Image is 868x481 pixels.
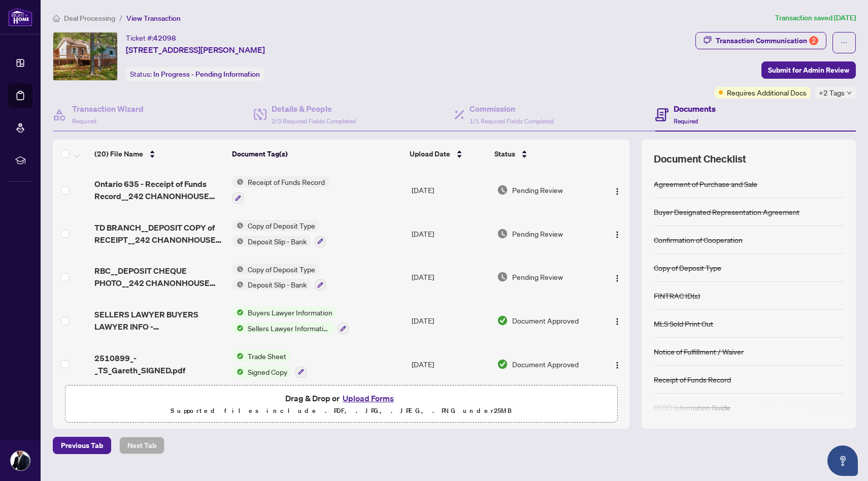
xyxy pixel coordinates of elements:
span: Previous Tab [61,437,103,454]
button: Status IconTrade SheetStatus IconSigned Copy [232,350,307,378]
img: Profile Icon [11,451,30,470]
img: Status Icon [232,307,244,318]
img: Status Icon [232,279,244,290]
span: down [847,90,852,95]
h4: Documents [674,103,716,115]
span: Pending Review [512,184,563,196]
span: home [53,15,60,22]
td: [DATE] [408,212,493,255]
span: 2510899_-_TS_Gareth_SIGNED.pdf [94,352,224,376]
img: Document Status [497,315,508,326]
span: Trade Sheet [244,350,290,362]
span: Deposit Slip - Bank [244,236,311,247]
button: Upload Forms [340,392,397,405]
img: Status Icon [232,350,244,362]
img: Document Status [497,184,508,196]
span: Copy of Deposit Type [244,220,319,231]
th: Upload Date [406,140,490,168]
span: 42098 [153,34,176,43]
div: Transaction Communication [716,33,818,49]
img: Status Icon [232,366,244,377]
span: Copy of Deposit Type [244,264,319,275]
img: Status Icon [232,220,244,231]
button: Previous Tab [53,437,111,454]
span: ellipsis [841,39,848,46]
img: Logo [613,231,621,239]
th: Document Tag(s) [228,140,406,168]
span: RBC__DEPOSIT CHEQUE PHOTO__242 CHANONHOUSE RD__SOL FRIED.jpg [94,265,224,289]
h4: Transaction Wizard [72,103,144,115]
button: Status IconBuyers Lawyer InformationStatus IconSellers Lawyer Information [232,307,349,334]
button: Status IconCopy of Deposit TypeStatus IconDeposit Slip - Bank [232,264,326,291]
span: Deal Processing [64,14,115,23]
button: Submit for Admin Review [761,61,856,79]
span: In Progress - Pending Information [153,70,260,79]
span: 1/1 Required Fields Completed [470,117,554,125]
img: Status Icon [232,176,244,187]
span: Document Approved [512,315,579,326]
span: +2 Tags [819,87,845,99]
button: Open asap [827,445,858,476]
img: Document Status [497,228,508,239]
button: Logo [609,269,625,285]
span: Deposit Slip - Bank [244,279,311,290]
div: Agreement of Purchase and Sale [654,178,757,189]
td: [DATE] [408,299,493,342]
span: Buyers Lawyer Information [244,307,337,318]
span: Ontario 635 - Receipt of Funds Record__242 CHANONHOUSE RD__SOL FRIED.pdf [94,178,224,202]
img: Document Status [497,271,508,282]
span: (20) File Name [94,148,143,159]
span: Drag & Drop or [285,392,397,405]
img: Logo [613,317,621,326]
span: Sellers Lawyer Information [244,323,333,334]
img: Status Icon [232,264,244,275]
h4: Details & People [272,103,356,115]
span: Submit for Admin Review [768,62,849,78]
p: Supported files include .PDF, .JPG, .JPEG, .PNG under 25 MB [72,405,611,417]
div: Confirmation of Cooperation [654,234,743,245]
img: Logo [613,187,621,196]
span: Required [72,117,96,125]
span: View Transaction [126,14,181,23]
div: Status: [126,67,264,81]
div: FINTRAC ID(s) [654,290,700,301]
img: Document Status [497,359,508,370]
button: Transaction Communication2 [695,32,826,49]
button: Next Tab [119,437,164,454]
th: (20) File Name [90,140,228,168]
th: Status [490,140,596,168]
img: Status Icon [232,236,244,247]
li: / [119,12,122,24]
span: Status [494,148,515,159]
div: 2 [809,36,818,45]
span: Required [674,117,698,125]
span: TD BRANCH__DEPOSIT COPY of RECEIPT__242 CHANONHOUSE RD__SOL FRIED.jpg [94,221,224,246]
span: 2/3 Required Fields Completed [272,117,356,125]
span: Signed Copy [244,366,291,377]
img: Logo [613,361,621,369]
img: Logo [613,274,621,282]
div: MLS Sold Print Out [654,318,713,329]
span: Receipt of Funds Record [244,176,329,187]
td: [DATE] [408,168,493,212]
span: [STREET_ADDRESS][PERSON_NAME] [126,44,265,56]
div: Copy of Deposit Type [654,262,721,273]
article: Transaction saved [DATE] [775,12,856,24]
div: Buyer Designated Representation Agreement [654,206,799,217]
span: Document Approved [512,359,579,370]
button: Logo [609,312,625,329]
button: Logo [609,182,625,198]
span: Document Checklist [654,152,746,166]
img: IMG-X12130732_1.jpg [53,33,117,80]
span: Drag & Drop orUpload FormsSupported files include .PDF, .JPG, .JPEG, .PNG under25MB [65,386,617,423]
td: [DATE] [408,255,493,299]
button: Status IconCopy of Deposit TypeStatus IconDeposit Slip - Bank [232,220,326,247]
div: Receipt of Funds Record [654,374,731,385]
div: Notice of Fulfillment / Waiver [654,346,744,357]
h4: Commission [470,103,554,115]
span: Upload Date [410,148,450,159]
span: Pending Review [512,228,563,239]
button: Logo [609,356,625,372]
div: Ticket #: [126,32,176,44]
span: SELLERS LAWYER BUYERS LAWYER INFO -[STREET_ADDRESS]pdf [94,308,224,333]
